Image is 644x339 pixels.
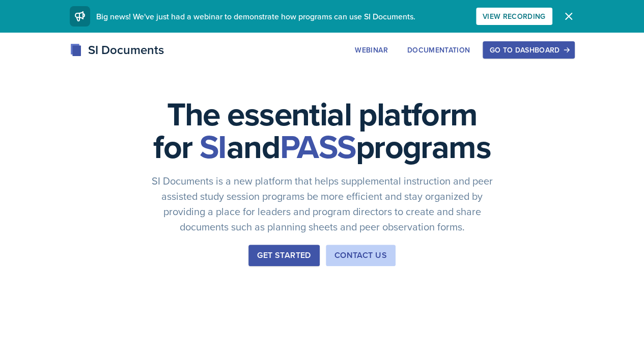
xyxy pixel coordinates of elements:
[96,11,415,22] span: Big news! We've just had a webinar to demonstrate how programs can use SI Documents.
[326,245,396,266] button: Contact Us
[355,46,387,54] div: Webinar
[257,249,311,262] div: Get Started
[334,249,387,262] div: Contact Us
[401,41,477,59] button: Documentation
[407,46,470,54] div: Documentation
[476,8,552,25] button: View Recording
[70,41,164,59] div: SI Documents
[248,245,319,266] button: Get Started
[489,46,568,54] div: Go to Dashboard
[483,41,574,59] button: Go to Dashboard
[348,41,394,59] button: Webinar
[483,12,546,20] div: View Recording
